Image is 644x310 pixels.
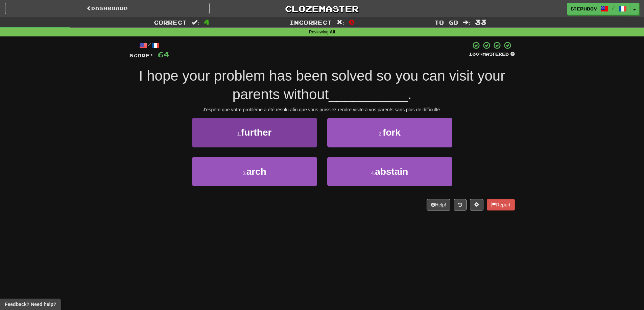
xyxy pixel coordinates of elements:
span: 0 [349,18,355,26]
strong: All [330,30,335,34]
a: stephboy / [567,3,630,15]
button: 1.further [192,118,317,147]
span: I hope your problem has been solved so you can visit your parents without [139,68,505,102]
button: Help! [427,199,451,210]
span: . [408,86,412,102]
a: Clozemaster [220,3,424,15]
small: 2 . [379,131,383,137]
span: stephboy [571,6,597,12]
small: 4 . [371,170,375,176]
span: Open feedback widget [5,301,56,308]
span: 64 [158,50,169,59]
span: 33 [475,18,486,26]
button: 4.abstain [327,157,452,186]
span: __________ [329,86,408,102]
div: Mastered [469,51,515,57]
span: further [241,127,271,138]
span: Incorrect [289,19,332,26]
span: : [463,20,470,25]
span: : [337,20,344,25]
span: fork [383,127,401,138]
button: Report [487,199,515,210]
small: 3 . [242,170,246,176]
button: 2.fork [327,118,452,147]
small: 1 . [237,131,241,137]
div: / [129,41,169,50]
button: 3.arch [192,157,317,186]
span: arch [246,166,266,177]
div: J'espère que votre problème a été résolu afin que vous puissiez rendre visite à vos parents sans ... [129,106,515,113]
span: 4 [204,18,210,26]
a: Dashboard [5,3,210,14]
span: abstain [375,166,408,177]
span: Correct [154,19,187,26]
span: / [612,5,615,10]
span: To go [434,19,458,26]
span: 100 % [469,51,482,57]
button: Round history (alt+y) [454,199,467,210]
span: Score: [129,53,154,58]
span: : [192,20,199,25]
